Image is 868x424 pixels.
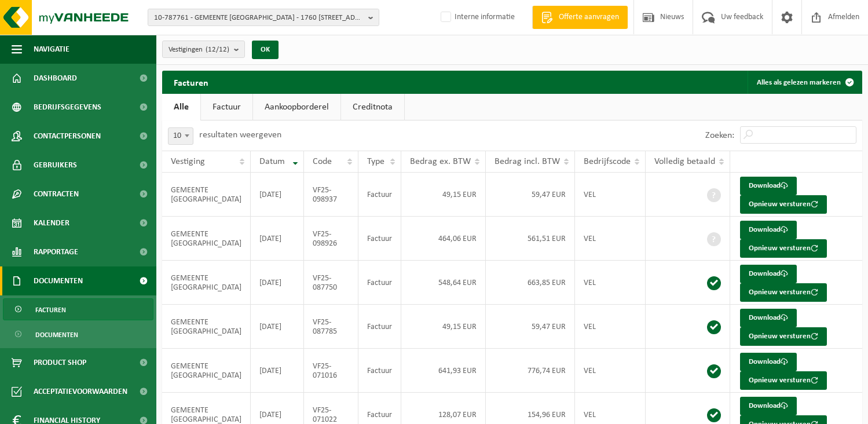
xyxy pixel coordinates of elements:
[199,130,281,140] label: resultaten weergeven
[740,371,827,390] button: Opnieuw versturen
[251,173,304,217] td: [DATE]
[575,173,646,217] td: VEL
[162,94,200,120] a: Alle
[341,94,404,120] a: Creditnota
[401,305,486,349] td: 49,15 EUR
[740,221,797,239] a: Download
[34,348,86,377] span: Product Shop
[252,41,279,59] button: OK
[304,261,358,305] td: VF25-087750
[486,305,575,349] td: 59,47 EUR
[148,9,379,26] button: 10-787761 - GEMEENTE [GEOGRAPHIC_DATA] - 1760 [STREET_ADDRESS]
[358,173,401,217] td: Factuur
[34,122,101,151] span: Contactpersonen
[740,309,797,327] a: Download
[740,265,797,283] a: Download
[584,157,631,166] span: Bedrijfscode
[162,349,251,393] td: GEMEENTE [GEOGRAPHIC_DATA]
[740,397,797,415] a: Download
[34,93,101,122] span: Bedrijfsgegevens
[401,217,486,261] td: 464,06 EUR
[201,94,252,120] a: Factuur
[35,299,66,321] span: Facturen
[34,151,77,180] span: Gebruikers
[304,217,358,261] td: VF25-098926
[401,349,486,393] td: 641,93 EUR
[740,353,797,371] a: Download
[3,298,153,320] a: Facturen
[410,157,471,166] span: Bedrag ex. BTW
[654,157,715,166] span: Volledig betaald
[251,305,304,349] td: [DATE]
[740,283,827,302] button: Opnieuw versturen
[162,261,251,305] td: GEMEENTE [GEOGRAPHIC_DATA]
[3,323,153,345] a: Documenten
[486,217,575,261] td: 561,51 EUR
[740,195,827,214] button: Opnieuw versturen
[705,131,734,140] label: Zoeken:
[486,261,575,305] td: 663,85 EUR
[740,239,827,258] button: Opnieuw versturen
[34,237,78,266] span: Rapportage
[358,217,401,261] td: Factuur
[304,173,358,217] td: VF25-098937
[168,127,193,145] span: 10
[575,305,646,349] td: VEL
[162,217,251,261] td: GEMEENTE [GEOGRAPHIC_DATA]
[401,173,486,217] td: 49,15 EUR
[575,349,646,393] td: VEL
[358,261,401,305] td: Factuur
[251,217,304,261] td: [DATE]
[532,6,628,29] a: Offerte aanvragen
[171,157,205,166] span: Vestiging
[486,173,575,217] td: 59,47 EUR
[251,261,304,305] td: [DATE]
[495,157,560,166] span: Bedrag incl. BTW
[34,377,127,406] span: Acceptatievoorwaarden
[748,71,861,94] button: Alles als gelezen markeren
[34,64,77,93] span: Dashboard
[438,9,515,26] label: Interne informatie
[358,349,401,393] td: Factuur
[162,173,251,217] td: GEMEENTE [GEOGRAPHIC_DATA]
[162,71,220,93] h2: Facturen
[367,157,384,166] span: Type
[34,180,79,209] span: Contracten
[154,9,364,27] span: 10-787761 - GEMEENTE [GEOGRAPHIC_DATA] - 1760 [STREET_ADDRESS]
[259,157,285,166] span: Datum
[740,177,797,195] a: Download
[162,41,245,58] button: Vestigingen(12/12)
[740,327,827,346] button: Opnieuw versturen
[169,128,193,144] span: 10
[401,261,486,305] td: 548,64 EUR
[34,266,83,295] span: Documenten
[486,349,575,393] td: 776,74 EUR
[253,94,340,120] a: Aankoopborderel
[575,261,646,305] td: VEL
[162,305,251,349] td: GEMEENTE [GEOGRAPHIC_DATA]
[575,217,646,261] td: VEL
[304,349,358,393] td: VF25-071016
[251,349,304,393] td: [DATE]
[34,35,69,64] span: Navigatie
[313,157,332,166] span: Code
[34,209,69,237] span: Kalender
[206,46,229,53] count: (12/12)
[169,41,229,59] span: Vestigingen
[304,305,358,349] td: VF25-087785
[358,305,401,349] td: Factuur
[35,324,78,346] span: Documenten
[556,12,622,23] span: Offerte aanvragen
